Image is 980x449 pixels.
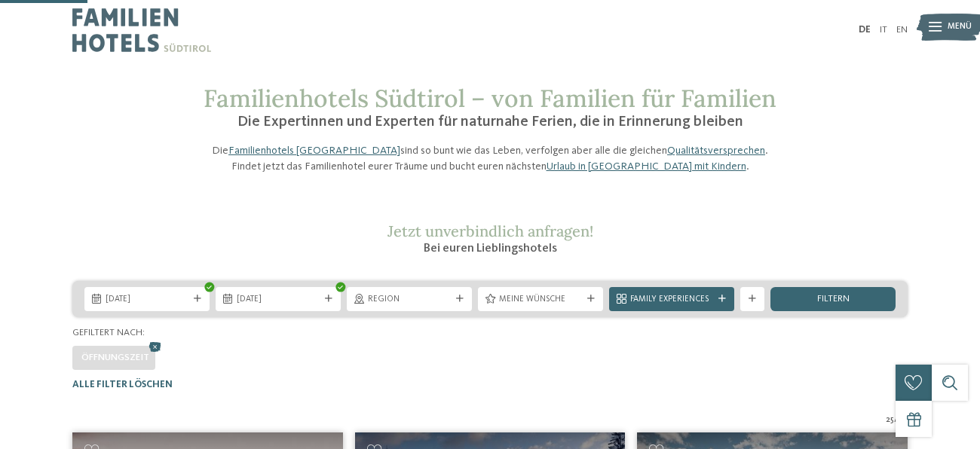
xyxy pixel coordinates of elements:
span: Öffnungszeit [81,353,149,362]
a: Familienhotels [GEOGRAPHIC_DATA] [228,145,400,156]
span: Bei euren Lieblingshotels [424,243,557,255]
span: Jetzt unverbindlich anfragen! [387,221,593,240]
span: Familienhotels Südtirol – von Familien für Familien [204,83,776,114]
span: Region [368,294,451,306]
a: Qualitätsversprechen [667,145,765,156]
span: filtern [817,295,850,304]
p: Die sind so bunt wie das Leben, verfolgen aber alle die gleichen . Findet jetzt das Familienhotel... [204,143,776,173]
span: [DATE] [106,294,188,306]
span: Alle Filter löschen [72,380,173,389]
span: [DATE] [237,294,320,306]
a: EN [896,25,908,35]
a: Urlaub in [GEOGRAPHIC_DATA] mit Kindern [547,161,746,172]
span: Menü [948,21,972,33]
a: DE [859,25,871,35]
span: 25 [886,414,894,426]
span: Die Expertinnen und Experten für naturnahe Ferien, die in Erinnerung bleiben [237,115,743,130]
span: Gefiltert nach: [72,328,145,338]
a: IT [880,25,887,35]
span: Family Experiences [630,294,713,306]
span: / [894,414,898,426]
span: Meine Wünsche [499,294,582,306]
